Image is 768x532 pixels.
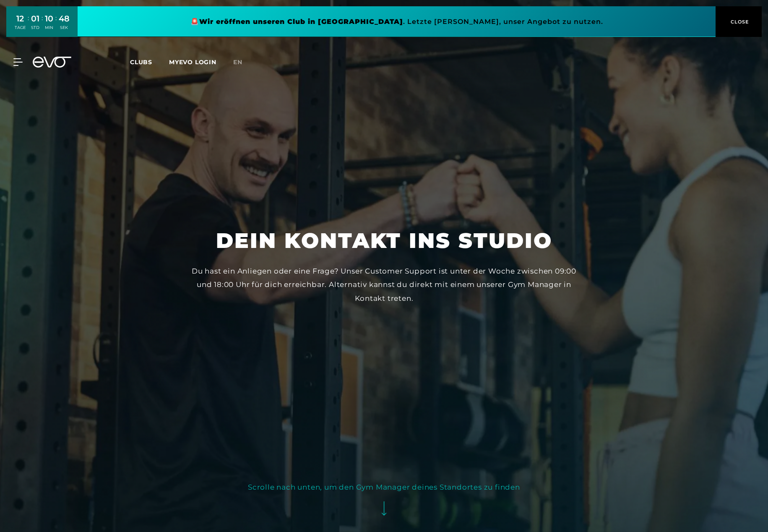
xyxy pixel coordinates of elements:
div: Du hast ein Anliegen oder eine Frage? Unser Customer Support ist unter der Woche zwischen 09:00 u... [188,264,581,305]
span: CLOSE [729,18,749,26]
button: CLOSE [716,6,762,37]
a: en [233,57,253,67]
button: Scrolle nach unten, um den Gym Manager deines Standortes zu finden [248,480,520,524]
div: SEK [59,25,70,31]
span: Clubs [130,58,152,66]
div: 01 [31,13,39,25]
div: TAGE [15,25,26,31]
span: en [233,58,242,66]
div: : [42,13,43,36]
h1: Dein Kontakt ins Studio [216,227,552,254]
div: : [55,13,57,36]
div: Scrolle nach unten, um den Gym Manager deines Standortes zu finden [248,480,520,494]
div: 12 [15,13,26,25]
a: MYEVO LOGIN [169,58,216,66]
div: MIN [45,25,53,31]
div: STD [31,25,39,31]
div: : [28,13,29,36]
div: 48 [59,13,70,25]
div: 10 [45,13,53,25]
a: Clubs [130,58,169,66]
